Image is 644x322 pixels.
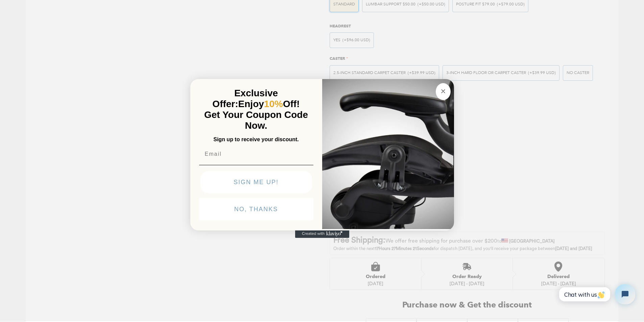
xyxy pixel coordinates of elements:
[554,278,641,310] iframe: Tidio Chat
[199,147,313,161] input: Email
[204,109,308,131] span: Get Your Coupon Code Now.
[322,78,454,229] img: 92d77583-a095-41f6-84e7-858462e0427a.jpeg
[213,137,299,142] span: Sign up to receive your discount.
[199,165,313,165] img: underline
[199,198,313,220] button: NO, THANKS
[212,88,278,109] span: Exclusive Offer:
[264,99,283,109] span: 10%
[238,99,300,109] span: Enjoy Off!
[436,83,451,100] button: Close dialog
[200,171,312,193] button: SIGN ME UP!
[295,230,349,238] a: Created with Klaviyo - opens in a new tab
